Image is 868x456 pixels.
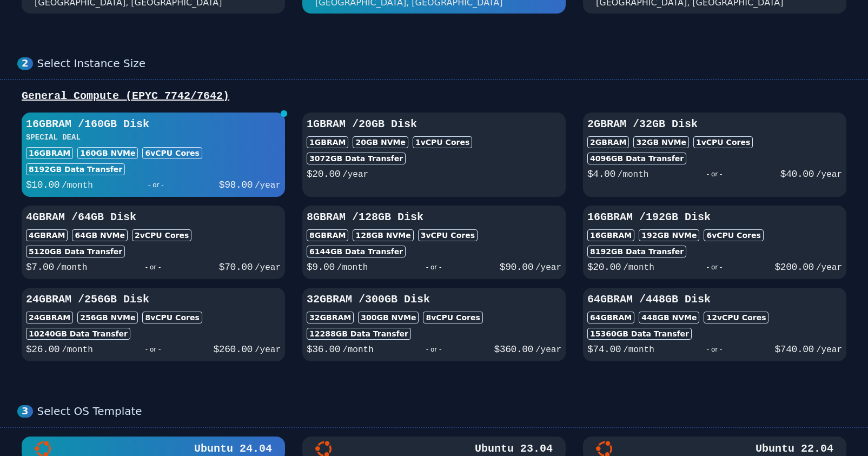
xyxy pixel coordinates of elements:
[587,292,842,307] h3: 64GB RAM / 448 GB Disk
[368,260,499,275] div: - or -
[26,229,68,241] div: 4GB RAM
[307,136,348,148] div: 1GB RAM
[618,170,649,180] span: /month
[587,210,842,225] h3: 16GB RAM / 192 GB Disk
[87,260,218,275] div: - or -
[219,262,253,273] span: $ 70.00
[255,263,281,273] span: /year
[704,312,768,323] div: 12 vCPU Cores
[26,246,125,257] div: 5120 GB Data Transfer
[775,344,814,355] span: $ 740.00
[22,206,285,279] button: 4GBRAM /64GB Disk4GBRAM64GB NVMe2vCPU Cores5120GB Data Transfer$7.00/month- or -$70.00/year
[623,345,654,355] span: /month
[494,344,533,355] span: $ 360.00
[132,229,191,241] div: 2 vCPU Cores
[583,288,846,361] button: 64GBRAM /448GB Disk64GBRAM448GB NVMe12vCPU Cores15360GB Data Transfer$74.00/month- or -$740.00/year
[37,405,851,418] div: Select OS Template
[219,180,253,190] span: $ 98.00
[587,246,686,257] div: 8192 GB Data Transfer
[587,312,634,323] div: 64GB RAM
[587,262,621,273] span: $ 20.00
[583,206,846,279] button: 16GBRAM /192GB Disk16GBRAM192GB NVMe6vCPU Cores8192GB Data Transfer$20.00/month- or -$200.00/year
[255,181,281,190] span: /year
[26,210,281,225] h3: 4GB RAM / 64 GB Disk
[780,169,814,180] span: $ 40.00
[639,229,699,241] div: 192 GB NVMe
[374,342,494,357] div: - or -
[22,288,285,361] button: 24GBRAM /256GB Disk24GBRAM256GB NVMe8vCPU Cores10240GB Data Transfer$26.00/month- or -$260.00/year
[587,153,686,164] div: 4096 GB Data Transfer
[37,57,851,70] div: Select Instance Size
[307,153,406,164] div: 3072 GB Data Transfer
[418,229,478,241] div: 3 vCPU Cores
[142,312,202,323] div: 8 vCPU Cores
[587,136,629,148] div: 2GB RAM
[302,288,566,361] button: 32GBRAM /300GB Disk32GBRAM300GB NVMe8vCPU Cores12288GB Data Transfer$36.00/month- or -$360.00/year
[307,229,348,241] div: 8GB RAM
[26,117,281,132] h3: 16GB RAM / 160 GB Disk
[307,246,406,257] div: 6144 GB Data Transfer
[358,312,419,323] div: 300 GB NVMe
[62,345,93,355] span: /month
[587,117,842,132] h3: 2GB RAM / 32 GB Disk
[587,344,621,355] span: $ 74.00
[307,344,340,355] span: $ 36.00
[93,177,219,193] div: - or -
[639,312,699,323] div: 448 GB NVMe
[654,342,775,357] div: - or -
[26,132,281,143] h3: SPECIAL DEAL
[648,167,780,182] div: - or -
[413,136,472,148] div: 1 vCPU Cores
[307,292,561,307] h3: 32GB RAM / 300 GB Disk
[26,147,73,159] div: 16GB RAM
[72,229,128,241] div: 64 GB NVMe
[587,169,615,180] span: $ 4.00
[500,262,533,273] span: $ 90.00
[623,263,654,273] span: /month
[353,229,413,241] div: 128 GB NVMe
[26,262,54,273] span: $ 7.00
[423,312,482,323] div: 8 vCPU Cores
[17,57,33,70] div: 2
[214,344,253,355] span: $ 260.00
[307,262,335,273] span: $ 9.00
[704,229,763,241] div: 6 vCPU Cores
[587,328,692,340] div: 15360 GB Data Transfer
[26,312,73,323] div: 24GB RAM
[535,263,561,273] span: /year
[93,342,214,357] div: - or -
[816,263,842,273] span: /year
[142,147,202,159] div: 6 vCPU Cores
[693,136,753,148] div: 1 vCPU Cores
[583,113,846,197] button: 2GBRAM /32GB Disk2GBRAM32GB NVMe1vCPU Cores4096GB Data Transfer$4.00/month- or -$40.00/year
[302,206,566,279] button: 8GBRAM /128GB Disk8GBRAM128GB NVMe3vCPU Cores6144GB Data Transfer$9.00/month- or -$90.00/year
[17,405,33,418] div: 3
[77,312,138,323] div: 256 GB NVMe
[255,345,281,355] span: /year
[26,180,59,190] span: $ 10.00
[17,89,851,104] div: General Compute (EPYC 7742/7642)
[535,345,561,355] span: /year
[77,147,138,159] div: 160 GB NVMe
[307,328,411,340] div: 12288 GB Data Transfer
[26,344,59,355] span: $ 26.00
[307,169,340,180] span: $ 20.00
[587,229,634,241] div: 16GB RAM
[307,117,561,132] h3: 1GB RAM / 20 GB Disk
[307,210,561,225] h3: 8GB RAM / 128 GB Disk
[342,170,368,180] span: /year
[654,260,775,275] div: - or -
[353,136,408,148] div: 20 GB NVMe
[337,263,368,273] span: /month
[26,163,125,175] div: 8192 GB Data Transfer
[342,345,374,355] span: /month
[302,113,566,197] button: 1GBRAM /20GB Disk1GBRAM20GB NVMe1vCPU Cores3072GB Data Transfer$20.00/year
[26,328,130,340] div: 10240 GB Data Transfer
[62,181,93,190] span: /month
[775,262,814,273] span: $ 200.00
[26,292,281,307] h3: 24GB RAM / 256 GB Disk
[633,136,689,148] div: 32 GB NVMe
[22,113,285,197] button: 16GBRAM /160GB DiskSPECIAL DEAL16GBRAM160GB NVMe6vCPU Cores8192GB Data Transfer$10.00/month- or -...
[816,345,842,355] span: /year
[56,263,88,273] span: /month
